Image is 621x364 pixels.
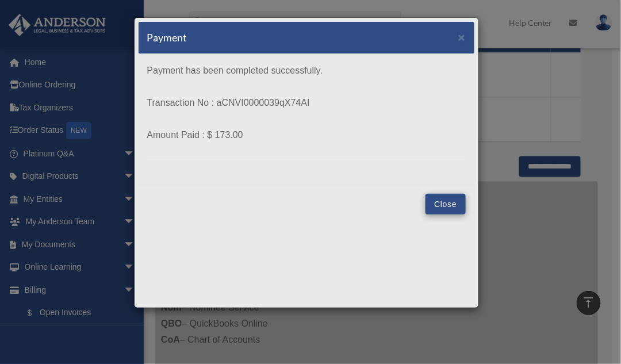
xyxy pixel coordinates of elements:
[147,127,466,143] p: Amount Paid : $ 173.00
[425,194,465,214] button: Close
[458,30,466,44] span: ×
[458,31,466,43] button: Close
[147,95,466,111] p: Transaction No : aCNVI0000039qX74AI
[147,63,466,79] p: Payment has been completed successfully.
[147,30,187,45] h5: Payment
